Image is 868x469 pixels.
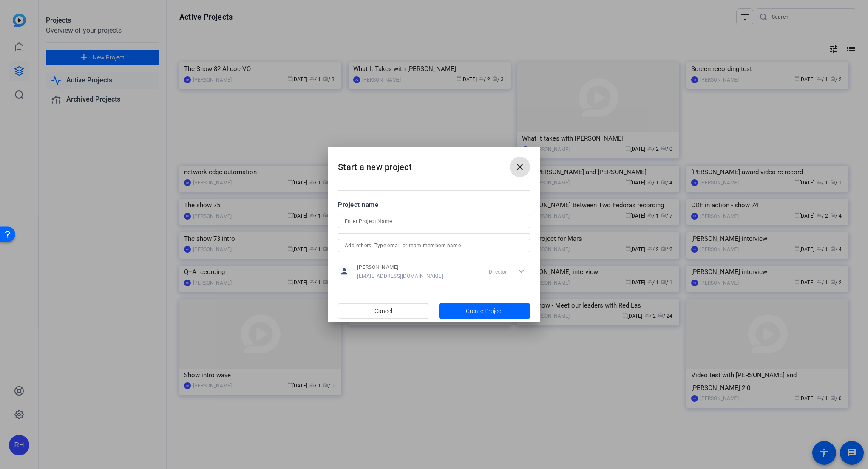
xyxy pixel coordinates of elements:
div: Project name [338,200,530,209]
span: [PERSON_NAME] [357,264,443,271]
span: Create Project [466,307,503,316]
button: Cancel [338,303,429,319]
mat-icon: close [515,162,525,172]
span: Cancel [374,303,392,319]
mat-icon: person [338,265,351,278]
h2: Start a new project [328,147,540,181]
input: Add others: Type email or team members name [345,240,523,251]
span: [EMAIL_ADDRESS][DOMAIN_NAME] [357,273,443,280]
button: Create Project [439,303,530,319]
input: Enter Project Name [345,216,523,226]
